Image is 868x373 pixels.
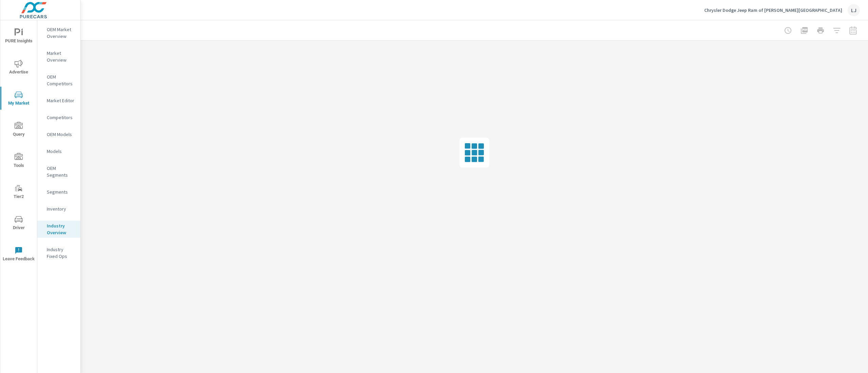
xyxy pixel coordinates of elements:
[37,129,80,139] div: OEM Models
[47,205,75,212] p: Inventory
[2,122,35,138] span: Query
[2,153,35,170] span: Tools
[37,204,80,214] div: Inventory
[47,73,75,87] p: OEM Competitors
[47,165,75,178] p: OEM Segments
[37,221,80,238] div: Industry Overview
[37,146,80,156] div: Models
[37,112,80,123] div: Competitors
[47,50,75,63] p: Market Overview
[47,114,75,121] p: Competitors
[848,4,860,16] div: LJ
[47,246,75,260] p: Industry Fixed Ops
[47,131,75,138] p: OEM Models
[2,28,35,45] span: PURE Insights
[37,95,80,106] div: Market Editor
[37,24,80,41] div: OEM Market Overview
[37,72,80,89] div: OEM Competitors
[37,48,80,65] div: Market Overview
[37,163,80,180] div: OEM Segments
[704,7,842,13] p: Chrysler Dodge Jeep Ram of [PERSON_NAME][GEOGRAPHIC_DATA]
[2,184,35,201] span: Tier2
[2,215,35,232] span: Driver
[2,60,35,76] span: Advertise
[47,26,75,40] p: OEM Market Overview
[0,20,37,269] div: nav menu
[2,91,35,107] span: My Market
[37,244,80,261] div: Industry Fixed Ops
[47,97,75,104] p: Market Editor
[47,222,75,236] p: Industry Overview
[47,148,75,155] p: Models
[37,187,80,197] div: Segments
[47,189,75,195] p: Segments
[2,246,35,263] span: Leave Feedback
